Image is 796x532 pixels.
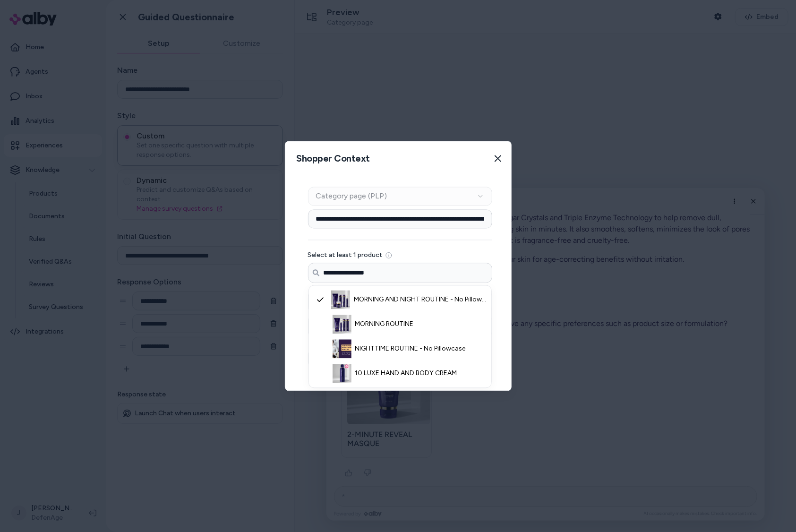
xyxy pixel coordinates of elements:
[354,295,487,305] span: MORNING AND NIGHT ROUTINE - No Pillowcase
[355,369,457,378] span: 10 LUXE HAND AND BODY CREAM
[308,252,383,259] label: Select at least 1 product
[355,344,466,354] span: NIGHTTIME ROUTINE - No Pillowcase
[293,149,370,168] h2: Shopper Context
[333,340,351,359] img: NIGHTTIME ROUTINE - No Pillowcase
[333,364,351,383] img: 10 LUXE HAND AND BODY CREAM
[333,315,351,334] img: MORNING ROUTINE
[331,291,350,309] img: MORNING AND NIGHT ROUTINE - No Pillowcase
[308,349,353,368] button: Submit
[355,320,414,329] span: MORNING ROUTINE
